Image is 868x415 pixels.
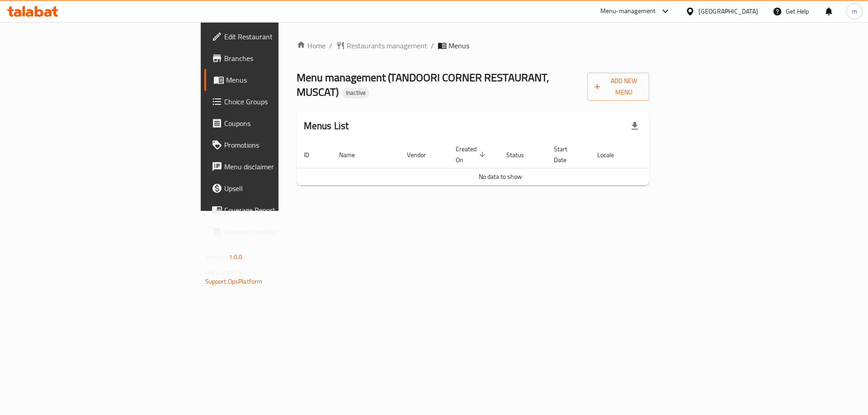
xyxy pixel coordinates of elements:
[456,144,488,165] span: Created On
[204,134,346,156] a: Promotions
[448,40,469,51] span: Menus
[594,75,642,98] span: Add New Menu
[342,88,369,98] div: Inactive
[297,141,704,186] table: enhanced table
[205,275,263,287] a: Support.OpsPlatform
[204,156,346,177] a: Menu disclaimer
[339,149,367,160] span: Name
[597,149,626,160] span: Locale
[224,53,339,64] span: Branches
[204,26,346,47] a: Edit Restaurant
[304,119,349,133] h2: Menus List
[224,31,339,42] span: Edit Restaurant
[304,149,321,160] span: ID
[204,112,346,134] a: Coupons
[205,266,247,278] span: Get support on:
[506,149,536,160] span: Status
[224,161,339,172] span: Menu disclaimer
[204,199,346,221] a: Coverage Report
[204,91,346,112] a: Choice Groups
[336,40,427,51] a: Restaurants management
[224,96,339,107] span: Choice Groups
[297,67,549,102] span: Menu management ( TANDOORI CORNER RESTAURANT, MUSCAT )
[342,89,369,97] span: Inactive
[204,177,346,199] a: Upsell
[431,40,434,51] li: /
[224,226,339,237] span: Grocery Checklist
[226,75,339,85] span: Menus
[229,251,243,263] span: 1.0.0
[224,140,339,150] span: Promotions
[479,171,522,182] span: No data to show
[297,40,650,51] nav: breadcrumb
[224,205,339,215] span: Coverage Report
[698,6,758,16] div: [GEOGRAPHIC_DATA]
[852,6,857,16] span: m
[205,251,227,263] span: Version:
[407,149,438,160] span: Vendor
[587,73,650,101] button: Add New Menu
[600,6,656,17] div: Menu-management
[347,40,427,51] span: Restaurants management
[224,118,339,129] span: Coupons
[204,69,346,91] a: Menus
[204,47,346,69] a: Branches
[224,183,339,194] span: Upsell
[204,221,346,242] a: Grocery Checklist
[637,141,704,168] th: Actions
[624,115,646,137] div: Export file
[554,144,579,165] span: Start Date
